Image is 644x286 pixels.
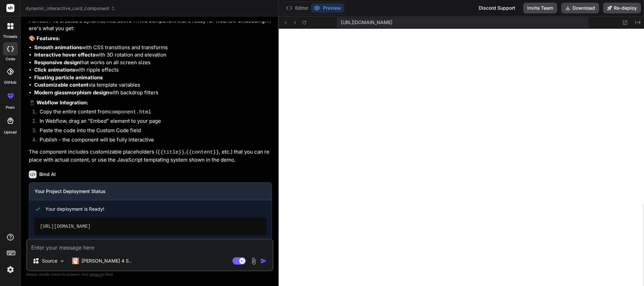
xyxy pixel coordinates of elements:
[250,257,258,265] img: attachment
[523,3,557,13] button: Invite Team
[34,67,75,73] strong: Click animations
[35,218,266,235] div: [URL][DOMAIN_NAME]
[4,80,16,85] label: GitHub
[34,59,80,66] strong: Responsive design
[35,188,266,195] h3: Your Project Deployment Status
[6,105,15,110] label: prem
[29,99,88,106] strong: 📱 Webflow Integration:
[34,51,272,59] li: with 3D rotation and elevation
[26,271,273,278] p: Always double-check its answers. Your in Bind
[6,56,15,62] label: code
[34,108,272,117] li: Copy the entire content from
[34,81,272,89] li: via template variables
[34,89,109,96] strong: Modern glassmorphism design
[25,5,115,12] span: dynamic_interactive_card_component
[279,29,644,286] iframe: Preview
[5,264,16,275] img: settings
[561,3,599,13] button: Download
[34,52,95,58] strong: Interactive hover effects
[42,258,57,264] p: Source
[34,74,103,81] strong: Floating particle animations
[311,3,344,13] button: Preview
[39,171,56,178] h6: Bind AI
[34,66,272,74] li: with ripple effects
[72,258,79,264] img: Claude 4 Sonnet
[82,258,131,264] p: [PERSON_NAME] 4 S..
[603,3,641,13] button: Re-deploy
[29,17,272,32] p: Perfect! I've created a dynamic, interactive HTML component that's ready for Webflow embedding. H...
[29,35,60,41] strong: 🎨 Features:
[109,109,151,115] code: component.html
[34,136,272,146] li: Publish - the component will be fully interactive
[475,3,519,13] div: Discord Support
[29,148,272,164] p: The component includes customizable placeholders ( , , etc.) that you can replace with actual con...
[260,258,267,264] img: icon
[34,59,272,67] li: that works on all screen sizes
[34,89,272,97] li: with backdrop filters
[34,44,272,52] li: with CSS transitions and transforms
[45,206,104,212] span: Your deployment is Ready!
[341,19,392,26] span: [URL][DOMAIN_NAME]
[34,127,272,136] li: Paste the code into the Custom Code field
[34,44,82,51] strong: Smooth animations
[90,272,102,276] span: privacy
[4,129,17,135] label: Upload
[283,3,311,13] button: Editor
[157,150,184,155] code: {{title}}
[34,82,89,88] strong: Customizable content
[186,150,219,155] code: {{content}}
[3,34,17,39] label: threads
[59,258,65,264] img: Pick Models
[34,117,272,127] li: In Webflow, drag an "Embed" element to your page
